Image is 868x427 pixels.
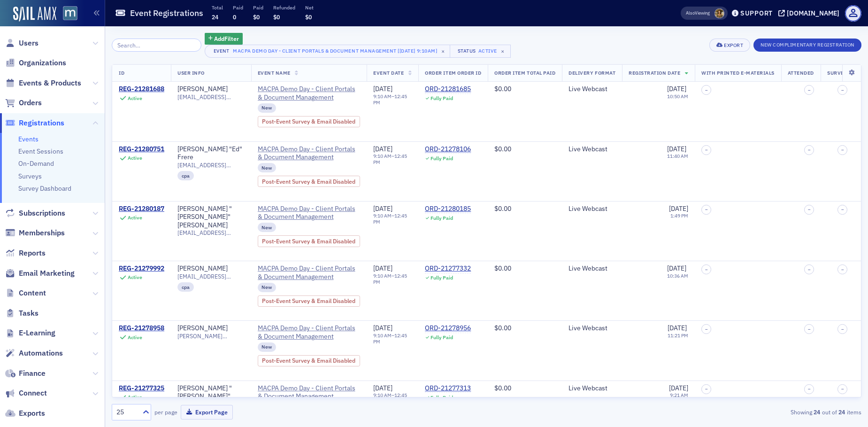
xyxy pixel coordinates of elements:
time: 12:45 PM [373,212,407,225]
a: MACPA Demo Day - Client Portals & Document Management [258,264,361,281]
div: REG-21280751 [119,145,164,154]
span: [DATE] [373,85,392,93]
div: cpa [177,171,194,180]
div: MACPA Demo Day - Client Portals & Document Management [[DATE] 9:10am] [233,46,437,55]
time: 9:10 AM [373,272,392,279]
a: Memberships [5,228,65,238]
span: Automations [19,348,63,358]
div: ORD-21281685 [425,85,471,93]
div: Post-Event Survey [258,355,361,366]
a: REG-21279992 [119,264,164,273]
a: Content [5,288,46,298]
span: Connect [19,388,47,398]
span: ID [119,70,124,76]
time: 9:21 AM [670,392,688,398]
span: Registrations [19,118,64,128]
div: Also [686,10,695,16]
a: MACPA Demo Day - Client Portals & Document Management [258,205,361,221]
span: [DATE] [373,145,392,153]
span: $0 [253,13,260,21]
div: – [373,93,412,106]
div: New [258,163,277,172]
div: Post-Event Survey [258,295,361,307]
a: REG-21277325 [119,384,164,393]
button: StatusActive× [450,45,511,58]
a: Reports [5,248,46,258]
div: New [258,283,277,292]
span: [PERSON_NAME][EMAIL_ADDRESS][PERSON_NAME][DOMAIN_NAME] [177,333,245,340]
span: Viewing [686,10,710,16]
span: – [808,267,811,272]
div: New [258,342,277,352]
a: [PERSON_NAME] [177,324,228,333]
span: – [705,326,708,332]
a: Registrations [5,118,64,128]
button: [DOMAIN_NAME] [778,10,843,16]
span: Registration Date [629,70,680,76]
a: [PERSON_NAME] "Ed" Frere [177,145,245,162]
span: Orders [19,98,42,108]
input: Search… [112,39,201,52]
time: 9:10 AM [373,93,392,100]
a: Events & Products [5,78,81,88]
a: [PERSON_NAME] "[PERSON_NAME]" [PERSON_NAME] [177,205,245,230]
div: New [258,103,277,113]
div: Live Webcast [568,384,615,393]
span: [EMAIL_ADDRESS][DOMAIN_NAME] [177,162,245,169]
span: – [841,207,844,212]
span: [DATE] [373,264,392,272]
p: Net [305,4,314,11]
span: – [705,87,708,93]
p: Total [212,4,223,11]
span: – [705,267,708,272]
span: Content [19,288,46,298]
a: [PERSON_NAME] "[PERSON_NAME]" [PERSON_NAME] [177,384,245,409]
span: [DATE] [667,85,686,93]
p: Refunded [273,4,295,11]
span: Reports [19,248,46,258]
div: Export [724,43,743,48]
span: Event Date [373,70,404,76]
a: Surveys [18,172,42,180]
div: Active [128,394,142,400]
span: Add Filter [214,34,239,43]
a: Subscriptions [5,208,65,218]
a: Exports [5,408,45,419]
div: Fully Paid [430,95,453,101]
span: Event Name [258,70,291,76]
time: 10:50 AM [667,93,688,100]
span: [EMAIL_ADDRESS][DOMAIN_NAME] [177,229,245,236]
div: ORD-21278106 [425,145,471,154]
span: – [808,207,811,212]
span: – [705,207,708,212]
span: $0.00 [494,204,511,213]
a: View Homepage [56,6,77,22]
div: Live Webcast [568,85,615,93]
span: Profile [845,5,861,22]
a: Event Sessions [18,147,63,155]
span: – [841,87,844,93]
a: MACPA Demo Day - Client Portals & Document Management [258,85,361,101]
span: – [808,147,811,153]
span: [EMAIL_ADDRESS][DOMAIN_NAME] [177,273,245,280]
button: AddFilter [205,33,243,45]
div: Post-Event Survey [258,235,361,247]
div: Event [212,48,231,54]
span: Laura Swann [714,8,724,18]
a: [PERSON_NAME] [177,85,228,93]
a: MACPA Demo Day - Client Portals & Document Management [258,145,361,162]
a: Finance [5,368,46,379]
div: Fully Paid [430,155,453,162]
div: cpa [177,282,194,292]
span: × [499,47,507,55]
a: Events [18,135,38,143]
a: ORD-21278956 [425,324,471,333]
label: per page [154,408,177,416]
div: Fully Paid [430,334,453,341]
